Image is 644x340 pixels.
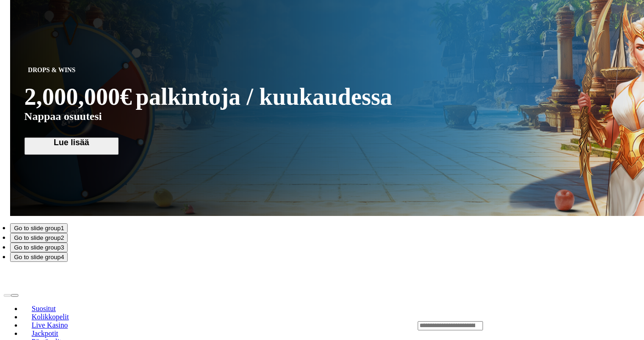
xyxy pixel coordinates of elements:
[28,305,59,312] span: Suositut
[109,272,238,278] span: JOS HALUAT PARHAAT TARJOUKSET, TILAA UUTISKIRJE
[1,272,91,278] span: UUSIA HEDELMÄPELEJÄ JOKA VIIKKO
[10,252,68,262] button: Go to slide group4
[14,225,64,232] span: Go to slide group 1
[14,254,64,261] span: Go to slide group 4
[10,243,68,252] button: Go to slide group3
[136,85,392,109] span: palkintoja / kuukaudessa
[10,223,68,233] button: Go to slide group1
[22,318,77,332] a: Live Kasino
[24,83,132,110] span: 2,000,000€
[14,244,64,251] span: Go to slide group 3
[28,329,62,337] span: Jackpotit
[28,313,73,321] span: Kolikkopelit
[28,321,72,329] span: Live Kasino
[22,310,78,324] a: Kolikkopelit
[515,272,644,278] span: JOS HALUAT PARHAAT TARJOUKSET, TILAA UUTISKIRJE
[10,233,68,243] button: Go to slide group2
[11,294,18,297] button: next slide
[14,234,64,241] span: Go to slide group 2
[257,272,388,278] span: HEDELMÄISEN NOPEAT KOTIUTUKSET JA TALLETUKSET
[24,65,79,76] span: DROPS & WINS
[29,138,114,147] span: Lue lisää
[407,272,497,278] span: UUSIA HEDELMÄPELEJÄ JOKA VIIKKO
[24,110,102,123] span: Nappaa osuutesi
[22,302,65,316] a: Suositut
[418,321,483,330] input: Search
[4,294,11,297] button: prev slide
